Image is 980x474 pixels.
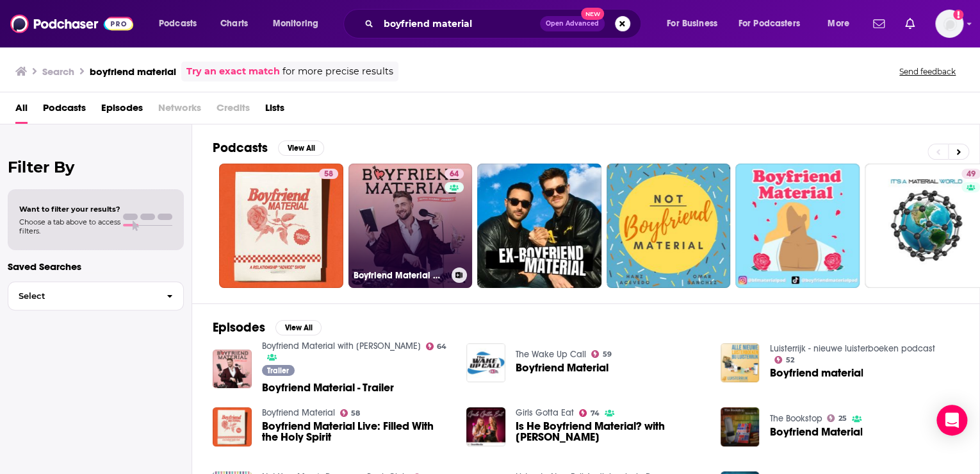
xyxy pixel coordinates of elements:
[262,382,394,393] a: Boyfriend Material - Trailer
[769,413,822,424] a: The Bookstop
[516,349,586,360] a: The Wake Up Call
[730,13,819,34] button: open menu
[8,282,184,310] button: Select
[936,405,967,436] div: Open Intercom Messenger
[220,15,248,33] span: Charts
[262,421,452,443] a: Boyfriend Material Live: Filled With the Holy Spirit
[15,97,28,124] a: All
[900,13,920,35] a: Show notifications dropdown
[262,341,421,351] a: Boyfriend Material with Harry Jowsey
[516,421,705,443] span: Is He Boyfriend Material? with [PERSON_NAME]
[591,411,600,416] span: 74
[546,21,599,27] span: Open Advanced
[967,168,976,181] span: 49
[769,368,863,378] a: Boyfriend material
[466,343,505,382] a: Boyfriend Material
[769,427,862,437] a: Boyfriend Material
[819,13,865,34] button: open menu
[581,8,604,20] span: New
[721,343,760,382] img: Boyfriend material
[213,407,252,446] img: Boyfriend Material Live: Filled With the Holy Spirit
[935,10,963,38] button: Show profile menu
[275,320,322,335] button: View All
[351,411,360,416] span: 58
[579,409,600,417] a: 74
[827,414,847,422] a: 25
[10,12,133,36] img: Podchaser - Follow, Share and Rate Podcasts
[90,65,176,78] h3: boyfriend material
[379,13,540,34] input: Search podcasts, credits, & more...
[355,9,653,38] div: Search podcasts, credits, & more...
[213,140,324,156] a: PodcastsView All
[213,319,322,335] a: EpisodesView All
[158,97,201,124] span: Networks
[348,164,473,288] a: 64Boyfriend Material with [PERSON_NAME]
[150,13,213,34] button: open menu
[101,97,143,124] a: Episodes
[282,64,393,79] span: for more precise results
[354,270,446,281] h3: Boyfriend Material with [PERSON_NAME]
[265,97,284,124] a: Lists
[324,168,333,181] span: 58
[828,15,849,33] span: More
[186,64,280,79] a: Try an exact match
[739,15,800,33] span: For Podcasters
[213,140,268,156] h2: Podcasts
[935,10,963,38] img: User Profile
[540,16,605,31] button: Open AdvancedNew
[8,260,184,273] p: Saved Searches
[19,217,120,235] span: Choose a tab above to access filters.
[445,169,464,179] a: 64
[774,356,794,364] a: 52
[43,97,86,124] a: Podcasts
[159,15,197,33] span: Podcasts
[213,350,252,389] img: Boyfriend Material - Trailer
[450,168,459,181] span: 64
[212,13,256,34] a: Charts
[319,169,338,179] a: 58
[786,357,794,363] span: 52
[219,164,343,288] a: 58
[603,351,612,357] span: 59
[8,158,184,176] h2: Filter By
[895,66,960,77] button: Send feedback
[19,205,120,214] span: Want to filter your results?
[273,15,318,33] span: Monitoring
[213,319,265,335] h2: Episodes
[42,65,74,78] h3: Search
[340,409,361,417] a: 58
[591,350,612,358] a: 59
[516,407,574,418] a: Girls Gotta Eat
[267,367,289,375] span: Trailer
[838,416,847,421] span: 25
[935,10,963,38] span: Logged in as Maria.Tullin
[868,13,890,35] a: Show notifications dropdown
[264,13,335,34] button: open menu
[426,343,447,350] a: 64
[466,407,505,446] img: Is He Boyfriend Material? with Harry Jowsey
[437,344,446,350] span: 64
[953,10,963,20] svg: Add a profile image
[516,362,608,373] a: Boyfriend Material
[516,421,705,443] a: Is He Boyfriend Material? with Harry Jowsey
[278,140,324,156] button: View All
[262,407,335,418] a: Boyfriend Material
[667,15,717,33] span: For Business
[8,292,156,300] span: Select
[721,407,760,446] img: Boyfriend Material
